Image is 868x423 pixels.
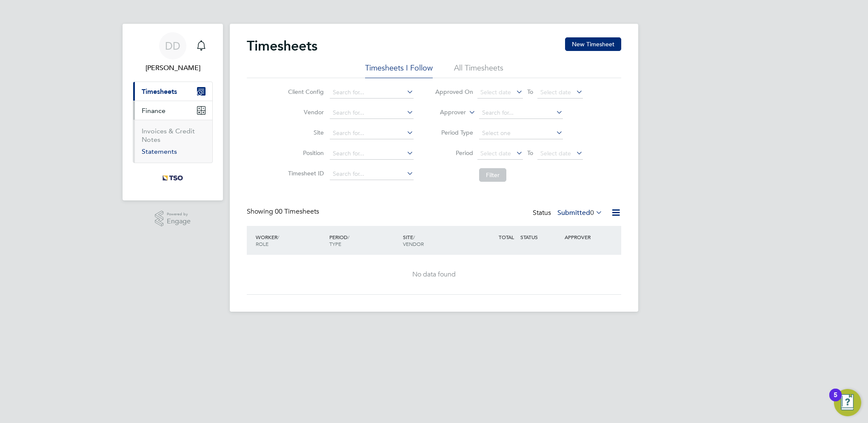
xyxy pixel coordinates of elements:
a: DD[PERSON_NAME] [133,32,213,73]
span: Timesheets [142,87,177,96]
label: Approver [428,108,466,117]
label: Period [435,149,473,157]
nav: Main navigation [123,24,223,200]
div: WORKER [254,229,327,251]
a: Go to home page [133,172,213,185]
h2: Timesheets [247,37,317,54]
input: Search for... [330,87,414,99]
span: TOTAL [499,234,514,240]
button: Open Resource Center, 5 new notifications [834,389,861,416]
span: Finance [142,107,166,115]
div: STATUS [518,229,562,245]
span: TYPE [329,240,341,247]
li: Timesheets I Follow [365,63,433,78]
span: Powered by [167,211,191,218]
span: 00 Timesheets [275,207,319,216]
span: Select date [480,149,511,157]
input: Select one [479,127,563,139]
div: PERIOD [327,229,401,251]
li: All Timesheets [454,63,503,78]
div: Showing [247,207,321,216]
div: SITE [401,229,474,251]
label: Vendor [286,108,324,116]
button: Timesheets [133,82,212,101]
div: Finance [133,120,212,163]
span: 0 [590,209,594,217]
input: Search for... [330,148,414,160]
span: ROLE [256,240,268,247]
span: / [413,234,415,240]
div: No data found [255,270,613,279]
span: DD [165,40,180,51]
div: APPROVER [562,229,607,245]
span: / [277,234,279,240]
label: Position [286,149,324,157]
input: Search for... [330,127,414,139]
button: Filter [479,168,506,182]
label: Timesheet ID [286,169,324,177]
a: Invoices & Credit Notes [142,127,195,144]
span: Deslyn Darbeau [133,63,213,73]
span: Select date [540,149,571,157]
a: Statements [142,147,177,155]
button: Finance [133,101,212,120]
label: Site [286,129,324,136]
a: Powered byEngage [155,211,191,227]
span: VENDOR [403,240,424,247]
div: Status [533,207,604,219]
img: tso-uk-logo-retina.png [158,172,188,185]
label: Approved On [435,88,473,96]
div: 5 [834,395,837,406]
input: Search for... [330,107,414,119]
label: Period Type [435,129,473,136]
span: / [348,234,349,240]
span: Engage [167,218,191,225]
label: Submitted [557,209,602,217]
span: Select date [540,88,571,96]
input: Search for... [479,107,563,119]
input: Search for... [330,168,414,180]
span: To [525,147,536,158]
span: Select date [480,88,511,96]
button: New Timesheet [565,37,621,51]
span: To [525,86,536,97]
label: Client Config [286,88,324,96]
